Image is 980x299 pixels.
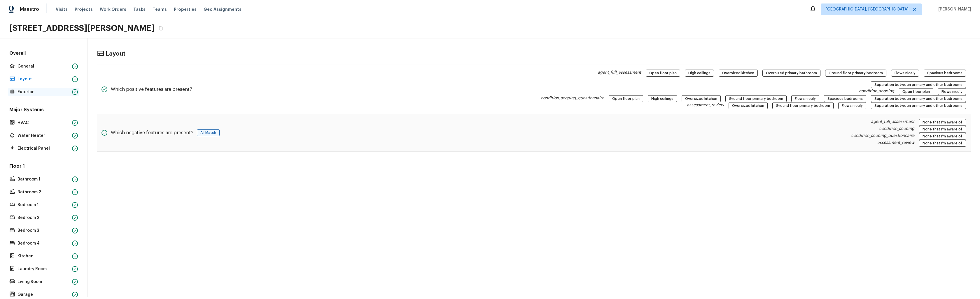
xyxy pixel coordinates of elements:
button: Copy Address [157,24,164,32]
span: Open floor plan [647,70,679,76]
h5: Which negative features are present? [111,130,193,136]
p: Water Heater [17,133,70,139]
p: assessment_review [877,140,914,147]
span: Visits [56,6,68,12]
span: Separation between primary and other bedrooms [872,82,965,88]
p: condition_scoping_questionnaire [851,133,914,140]
span: Flows nicely [892,70,918,76]
h5: Which positive features are present? [111,86,192,93]
span: Open floor plan [900,89,932,95]
p: Bathroom 1 [17,176,70,182]
span: Flows nicely [793,96,818,102]
span: Maestro [20,6,39,12]
span: None that I’m aware of [921,119,965,125]
p: General [17,63,70,69]
p: Kitchen [17,253,70,259]
span: Oversized primary bathroom [764,70,819,76]
p: Bedroom 4 [17,240,70,246]
span: [PERSON_NAME] [936,6,971,12]
p: Laundry Room [17,266,70,272]
span: None that I’m aware of [921,140,965,146]
span: Work Orders [100,6,126,12]
p: assessment_review [687,102,724,109]
span: Geo Assignments [204,6,242,12]
p: agent_full_assessment [871,119,914,126]
span: All Match [198,130,218,136]
h4: Layout [106,50,125,58]
h5: Major Systems [8,107,79,114]
span: None that I’m aware of [921,133,965,139]
span: [GEOGRAPHIC_DATA], [GEOGRAPHIC_DATA] [826,6,909,12]
span: Spacious bedrooms [925,70,965,76]
span: Oversized kitchen [683,96,719,102]
span: Ground floor primary bedroom [727,96,785,102]
p: condition_scoping_questionnaire [541,95,604,102]
span: High ceilings [686,70,713,76]
h5: Overall [8,50,79,58]
h5: Floor 1 [8,163,79,171]
span: Separation between primary and other bedrooms [872,103,965,109]
p: Exterior [17,89,70,95]
p: Electrical Panel [17,146,70,151]
span: Separation between primary and other bedrooms [872,96,965,102]
span: Properties [174,6,197,12]
span: Ground floor primary bedroom [827,70,885,76]
span: Spacious bedrooms [825,96,865,102]
p: Bathroom 2 [17,189,70,195]
span: Tasks [133,7,146,11]
p: HVAC [17,120,70,126]
span: Oversized kitchen [730,103,766,109]
span: None that I’m aware of [921,126,965,132]
span: Oversized kitchen [720,70,756,76]
span: Ground floor primary bedroom [774,103,832,109]
span: Open floor plan [610,96,642,102]
span: Teams [153,6,167,12]
p: condition_scoping [859,88,894,95]
p: Bedroom 1 [17,202,70,208]
h2: [STREET_ADDRESS][PERSON_NAME] [9,23,155,33]
span: Projects [75,6,93,12]
p: Living Room [17,279,70,285]
p: Bedroom 3 [17,228,70,233]
span: Flows nicely [939,89,965,95]
p: Bedroom 2 [17,215,70,221]
span: Flows nicely [840,103,865,109]
p: Layout [17,76,70,82]
span: High ceilings [649,96,675,102]
p: Garage [17,292,70,298]
p: agent_full_assessment [598,70,641,77]
p: condition_scoping [879,126,914,133]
